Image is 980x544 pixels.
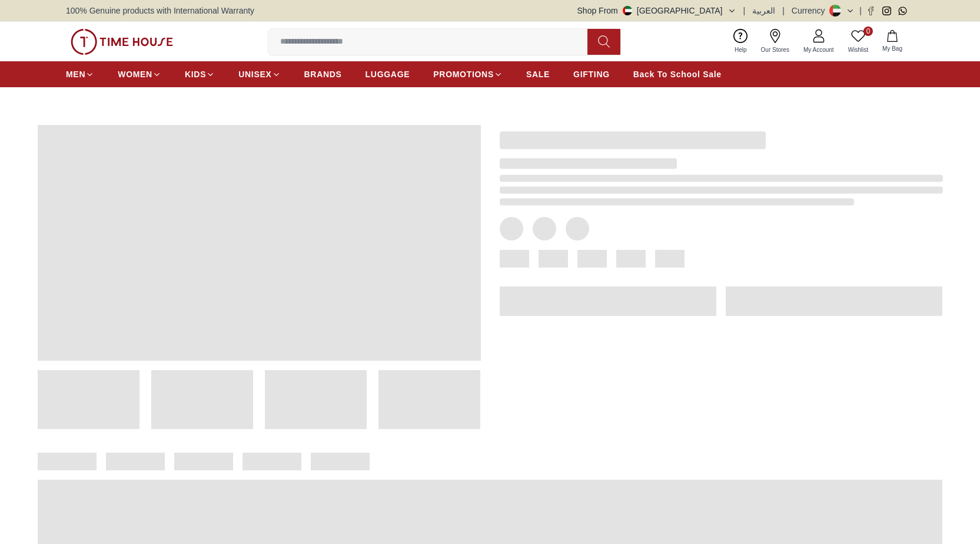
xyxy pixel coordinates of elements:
[730,45,752,54] span: Help
[238,68,271,80] span: UNISEX
[743,5,746,17] span: |
[366,64,410,85] a: LUGGAGE
[754,27,796,57] a: Our Stores
[799,45,839,54] span: My Account
[859,5,862,17] span: |
[841,27,875,57] a: 0Wishlist
[118,64,161,85] a: WOMEN
[577,5,736,17] button: Shop From[GEOGRAPHIC_DATA]
[573,64,610,85] a: GIFTING
[66,68,85,80] span: MEN
[238,64,280,85] a: UNISEX
[866,6,875,15] a: Facebook
[878,44,907,53] span: My Bag
[756,45,794,54] span: Our Stores
[433,68,494,80] span: PROMOTIONS
[727,27,754,57] a: Help
[792,5,830,17] div: Currency
[66,5,254,17] span: 100% Genuine products with International Warranty
[185,64,215,85] a: KIDS
[875,28,909,55] button: My Bag
[304,68,342,80] span: BRANDS
[433,64,503,85] a: PROMOTIONS
[633,68,722,80] span: Back To School Sale
[633,64,722,85] a: Back To School Sale
[882,6,891,15] a: Instagram
[118,68,152,80] span: WOMEN
[304,64,342,85] a: BRANDS
[366,68,410,80] span: LUGGAGE
[526,64,550,85] a: SALE
[573,68,610,80] span: GIFTING
[526,68,550,80] span: SALE
[185,68,206,80] span: KIDS
[782,5,785,17] span: |
[898,6,907,15] a: Whatsapp
[843,45,873,54] span: Wishlist
[863,27,873,36] span: 0
[623,6,632,15] img: United Arab Emirates
[66,64,94,85] a: MEN
[71,29,173,55] img: ...
[752,5,775,17] button: العربية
